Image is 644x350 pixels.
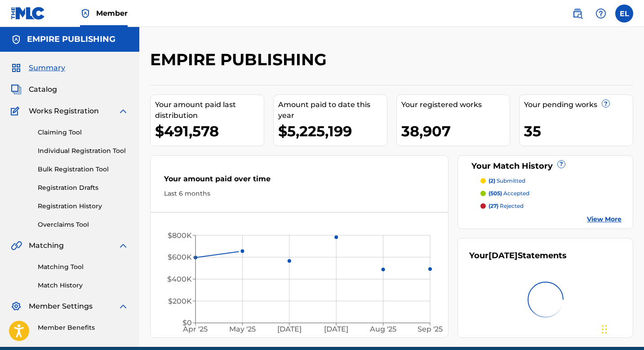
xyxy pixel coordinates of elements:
span: Catalog [29,84,57,95]
div: Amount paid to date this year [278,99,387,121]
span: ? [602,100,609,107]
tspan: May '25 [229,325,256,333]
a: Individual Registration Tool [38,146,129,156]
a: Match History [38,281,129,290]
img: help [595,8,606,19]
a: Matching Tool [38,262,129,272]
span: Works Registration [29,106,99,117]
tspan: Aug '25 [369,325,396,333]
a: (2) submitted [480,177,622,185]
p: accepted [489,189,529,197]
tspan: [DATE] [324,325,348,333]
a: Registration Drafts [38,183,129,193]
div: Drag [602,316,607,343]
tspan: [DATE] [277,325,302,333]
tspan: $800K [168,231,192,240]
a: Public Search [568,4,586,22]
img: Summary [11,63,22,73]
span: (505) [489,190,502,197]
div: Help [592,4,610,22]
img: expand [118,240,129,251]
a: (27) rejected [480,202,622,210]
tspan: Apr '25 [183,325,208,333]
tspan: $0 [182,319,192,327]
a: Bulk Registration Tool [38,165,129,174]
tspan: Sep '25 [417,325,443,333]
img: MLC Logo [11,7,45,20]
img: Member Settings [11,301,22,312]
a: Claiming Tool [38,128,129,137]
tspan: $200K [168,297,192,305]
h2: EMPIRE PUBLISHING [150,49,331,70]
img: Matching [11,240,22,251]
div: Your amount paid last distribution [155,99,264,121]
a: SummarySummary [11,63,65,73]
div: $491,578 [155,121,264,141]
div: Last 6 months [164,189,435,198]
span: Summary [29,63,65,73]
span: Matching [29,240,64,251]
img: Catalog [11,84,22,95]
img: preloader [520,274,571,325]
div: Your Statements [469,250,567,262]
a: Member Benefits [38,323,129,332]
a: View More [587,215,622,224]
span: Member Settings [29,301,93,312]
div: Your registered works [401,99,510,110]
div: 35 [524,121,633,141]
span: (27) [489,202,498,209]
span: Member [96,8,128,18]
img: Top Rightsholder [80,8,91,19]
div: 38,907 [401,121,510,141]
div: $5,225,199 [278,121,387,141]
span: [DATE] [489,251,518,260]
img: expand [118,106,129,117]
h5: EMPIRE PUBLISHING [27,34,115,45]
div: Your amount paid over time [164,174,435,189]
div: Your Match History [469,160,622,172]
div: Your pending works [524,99,633,110]
a: Overclaims Tool [38,220,129,229]
tspan: $400K [167,275,192,283]
p: submitted [489,177,525,185]
a: CatalogCatalog [11,84,57,95]
img: search [572,8,583,19]
p: rejected [489,202,524,210]
a: Registration History [38,202,129,211]
tspan: $600K [168,253,192,261]
span: (2) [489,177,495,184]
iframe: Chat Widget [599,307,644,350]
span: ? [558,161,565,168]
div: User Menu [615,4,633,22]
img: Accounts [11,34,22,45]
a: (505) accepted [480,189,622,197]
img: expand [118,301,129,312]
img: Works Registration [11,106,22,117]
